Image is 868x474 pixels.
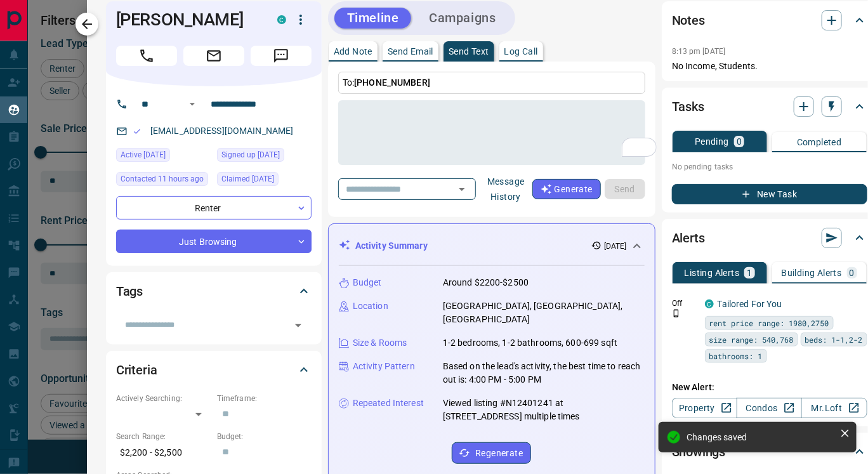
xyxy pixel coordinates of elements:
p: Activity Summary [355,239,428,253]
button: Campaigns [416,8,508,29]
button: Regenerate [452,442,531,464]
div: Tasks [672,91,867,122]
a: Tailored For You [718,299,782,309]
h2: Tasks [672,96,704,117]
span: beds: 1-1,2-2 [805,333,863,346]
div: Criteria [116,355,312,385]
span: bathrooms: 1 [709,350,763,362]
a: Property [672,398,737,418]
p: Activity Pattern [353,360,415,373]
span: Call [116,46,177,66]
div: Notes [672,5,867,36]
div: Showings [672,437,867,467]
button: New Task [672,184,867,204]
button: Timeline [334,8,412,29]
p: Off [672,298,697,309]
p: Listing Alerts [685,268,740,277]
button: Open [289,317,307,334]
p: 8:13 pm [DATE] [672,47,726,56]
span: Email [183,46,244,66]
div: Mon Sep 15 2025 [116,172,211,190]
span: Contacted 11 hours ago [121,173,204,185]
p: Log Call [504,47,538,56]
div: Fri Sep 12 2025 [116,148,211,166]
p: 0 [737,137,742,146]
p: New Alert: [672,381,867,394]
button: Open [185,96,200,112]
span: size range: 540,768 [709,333,794,346]
div: condos.ca [705,300,714,308]
button: Open [453,180,471,198]
div: Changes saved [687,432,835,442]
div: Renter [116,196,312,220]
div: Just Browsing [116,230,312,253]
p: 1 [747,268,752,277]
p: [GEOGRAPHIC_DATA], [GEOGRAPHIC_DATA], [GEOGRAPHIC_DATA] [443,300,645,326]
span: Signed up [DATE] [221,148,280,161]
div: Alerts [672,223,867,253]
p: Budget: [217,431,312,442]
p: Around $2200-$2500 [443,276,529,289]
h1: [PERSON_NAME] [116,10,258,30]
a: Condos [737,398,802,418]
p: Location [353,300,388,313]
p: Budget [353,276,382,289]
p: 1-2 bedrooms, 1-2 bathrooms, 600-699 sqft [443,336,617,350]
p: Completed [797,138,842,147]
h2: Alerts [672,228,705,248]
span: [PHONE_NUMBER] [354,77,430,88]
p: Send Email [388,47,433,56]
p: $2,200 - $2,500 [116,442,211,463]
p: Size & Rooms [353,336,407,350]
h2: Criteria [116,360,157,380]
p: Based on the lead's activity, the best time to reach out is: 4:00 PM - 5:00 PM [443,360,645,386]
p: 0 [850,268,855,277]
h2: Tags [116,281,143,301]
div: Fri Sep 12 2025 [217,148,312,166]
span: rent price range: 1980,2750 [709,317,829,329]
p: Building Alerts [782,268,842,277]
p: Viewed listing #N12401241 at [STREET_ADDRESS] multiple times [443,397,645,423]
p: Repeated Interest [353,397,424,410]
p: No pending tasks [672,157,867,176]
button: Generate [532,179,601,199]
a: [EMAIL_ADDRESS][DOMAIN_NAME] [150,126,294,136]
a: Mr.Loft [801,398,867,418]
span: Claimed [DATE] [221,173,274,185]
p: Add Note [334,47,372,56]
button: Message History [480,171,532,207]
p: [DATE] [604,240,627,252]
p: Timeframe: [217,393,312,404]
div: Sat Sep 13 2025 [217,172,312,190]
p: Search Range: [116,431,211,442]
h2: Notes [672,10,705,30]
div: Activity Summary[DATE] [339,234,645,258]
p: No Income, Students. [672,60,867,73]
svg: Push Notification Only [672,309,681,318]
span: Message [251,46,312,66]
p: To: [338,72,645,94]
p: Send Text [449,47,489,56]
textarea: To enrich screen reader interactions, please activate Accessibility in Grammarly extension settings [347,106,636,160]
p: Actively Searching: [116,393,211,404]
div: Tags [116,276,312,306]
svg: Email Valid [133,127,141,136]
div: condos.ca [277,15,286,24]
span: Active [DATE] [121,148,166,161]
p: Pending [695,137,729,146]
